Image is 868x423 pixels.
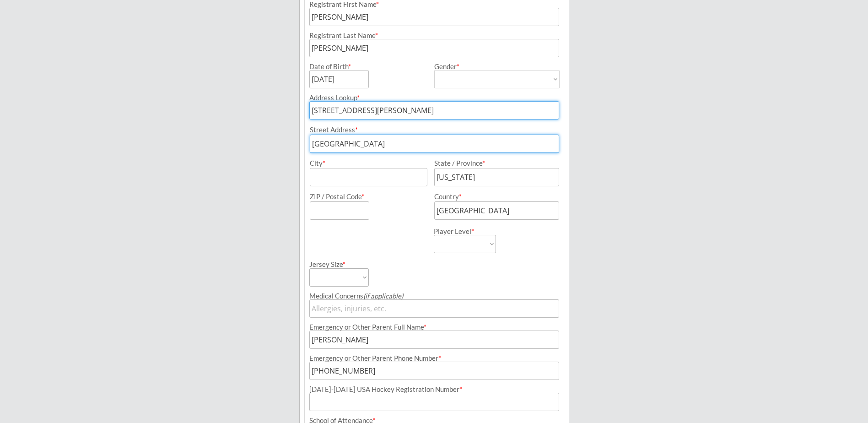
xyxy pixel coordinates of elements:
[309,355,559,362] div: Emergency or Other Parent Phone Number
[309,324,559,331] div: Emergency or Other Parent Full Name
[309,293,559,299] div: Medical Concerns
[309,101,559,119] input: Street, City, Province/State
[434,193,548,200] div: Country
[309,94,559,101] div: Address Lookup
[310,193,426,200] div: ZIP / Postal Code
[309,299,559,318] input: Allergies, injuries, etc.
[310,126,559,133] div: Street Address
[310,160,426,167] div: City
[434,228,496,235] div: Player Level
[434,160,548,167] div: State / Province
[309,1,559,8] div: Registrant First Name
[309,386,559,393] div: [DATE]-[DATE] USA Hockey Registration Number
[434,63,560,70] div: Gender
[363,292,403,300] em: (if applicable)
[309,63,356,70] div: Date of Birth
[309,32,559,39] div: Registrant Last Name
[309,261,356,268] div: Jersey Size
